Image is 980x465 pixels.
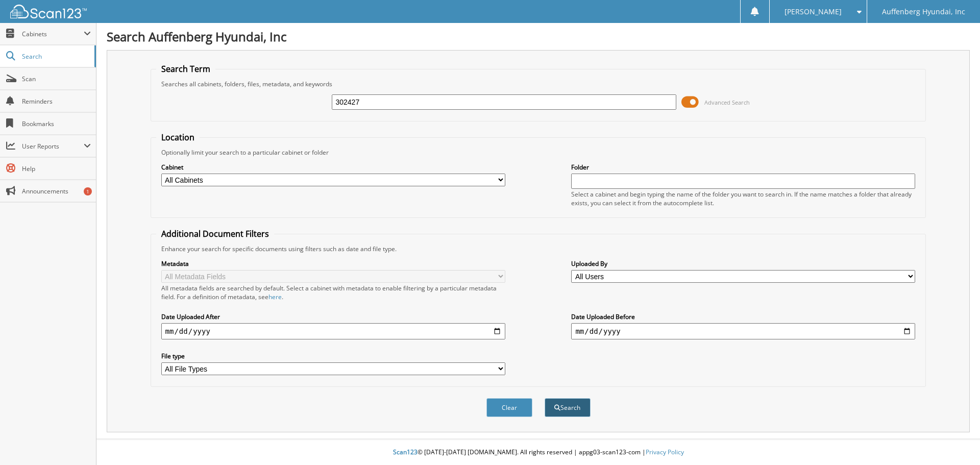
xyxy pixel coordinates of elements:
span: Search [22,52,89,61]
div: © [DATE]-[DATE] [DOMAIN_NAME]. All rights reserved | appg03-scan123-com | [96,440,980,465]
label: Date Uploaded Before [571,312,915,321]
label: Date Uploaded After [161,312,505,321]
label: Uploaded By [571,259,915,268]
a: here [268,292,282,301]
input: end [571,323,915,339]
img: scan123-logo-white.svg [10,5,87,18]
div: Select a cabinet and begin typing the name of the folder you want to search in. If the name match... [571,190,915,207]
span: Scan123 [393,448,418,456]
legend: Search Term [156,63,215,75]
span: Bookmarks [22,119,91,128]
legend: Location [156,132,200,143]
div: Searches all cabinets, folders, files, metadata, and keywords [156,80,921,88]
span: Reminders [22,97,91,106]
span: Auffenberg Hyundai, Inc [882,9,965,15]
button: Search [545,398,591,417]
div: Optionally limit your search to a particular cabinet or folder [156,148,921,157]
label: Cabinet [161,163,505,172]
span: Advanced Search [704,99,750,106]
span: Cabinets [22,30,84,38]
label: Folder [571,163,915,172]
span: Help [22,164,91,173]
span: User Reports [22,142,84,151]
div: Enhance your search for specific documents using filters such as date and file type. [156,244,921,253]
label: Metadata [161,259,505,268]
label: File type [161,352,505,360]
a: Privacy Policy [646,448,684,456]
span: [PERSON_NAME] [785,9,842,15]
span: Scan [22,75,91,83]
div: All metadata fields are searched by default. Select a cabinet with metadata to enable filtering b... [161,284,505,301]
div: 1 [84,187,92,195]
legend: Additional Document Filters [156,228,274,239]
input: start [161,323,505,339]
button: Clear [486,398,532,417]
h1: Search Auffenberg Hyundai, Inc [107,28,970,45]
span: Announcements [22,187,91,195]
